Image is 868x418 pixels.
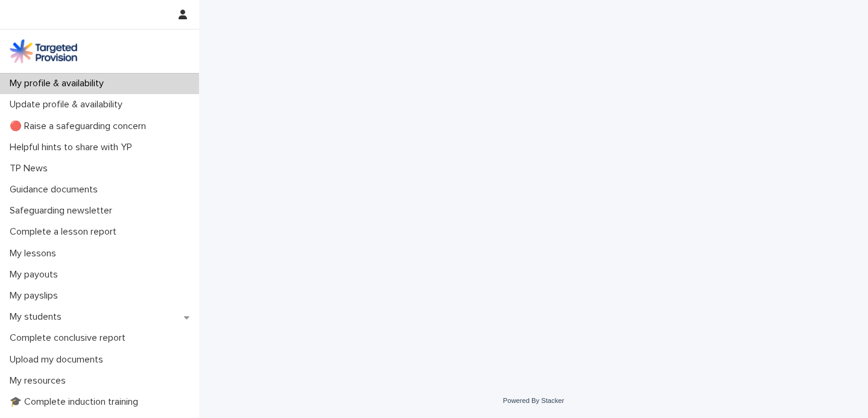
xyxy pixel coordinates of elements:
img: M5nRWzHhSzIhMunXDL62 [10,39,77,63]
p: My students [5,311,71,323]
p: Safeguarding newsletter [5,205,122,217]
p: Upload my documents [5,354,113,366]
p: My profile & availability [5,78,113,89]
p: My lessons [5,248,66,259]
p: Complete a lesson report [5,226,126,238]
p: Guidance documents [5,184,107,195]
p: Helpful hints to share with YP [5,142,142,153]
p: My payouts [5,269,68,280]
a: Powered By Stacker [503,397,564,404]
p: 🔴 Raise a safeguarding concern [5,121,156,132]
p: Update profile & availability [5,99,132,110]
p: TP News [5,163,57,174]
p: Complete conclusive report [5,332,135,344]
p: My resources [5,375,75,387]
p: 🎓 Complete induction training [5,396,148,408]
p: My payslips [5,290,68,302]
